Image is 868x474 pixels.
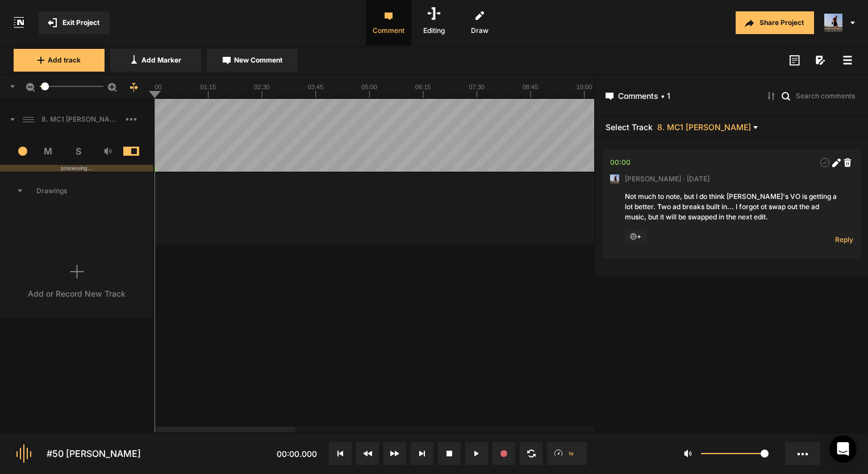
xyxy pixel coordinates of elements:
text: 06:15 [415,84,431,90]
span: [PERSON_NAME] · [DATE] [625,174,710,184]
span: 8. MC1 [PERSON_NAME] [657,123,751,131]
text: 10:00 [577,84,592,90]
span: M [34,144,64,158]
span: Add track [48,55,81,65]
text: 07:30 [469,84,485,90]
button: Exit Project [39,11,110,34]
span: 8. MC1 [PERSON_NAME] [37,114,126,124]
img: ACg8ocJ5zrP0c3SJl5dKscm-Goe6koz8A9fWD7dpguHuX8DX5VIxymM=s96-c [824,14,842,32]
header: Select Track [595,117,868,138]
span: Exit Project [62,18,99,28]
input: Search comments [795,90,858,101]
span: Reply [835,235,853,244]
button: Add Marker [110,49,201,72]
text: 02:30 [254,84,270,90]
button: Add track [14,49,105,72]
span: S [63,144,93,158]
div: 00:00.000 [610,157,631,168]
header: Comments • 1 [595,75,868,117]
span: 00:00.000 [277,449,317,459]
div: Open Intercom Messenger [829,435,857,463]
div: Add or Record New Track [28,288,126,300]
text: 05:00 [361,84,377,90]
span: New Comment [234,55,282,65]
button: New Comment [207,49,298,72]
span: + [625,230,646,243]
text: 01:15 [201,84,216,90]
text: 08:45 [523,84,539,90]
span: Add Marker [141,55,181,65]
button: Share Project [736,11,814,34]
img: ACg8ocJ5zrP0c3SJl5dKscm-Goe6koz8A9fWD7dpguHuX8DX5VIxymM=s96-c [610,174,619,184]
button: 1x [547,442,587,465]
div: #50 [PERSON_NAME] [47,447,141,460]
text: 03:45 [308,84,324,90]
div: Not much to note, but I do think [PERSON_NAME]'s VO is getting a lot better. Two ad breaks built ... [625,192,838,222]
